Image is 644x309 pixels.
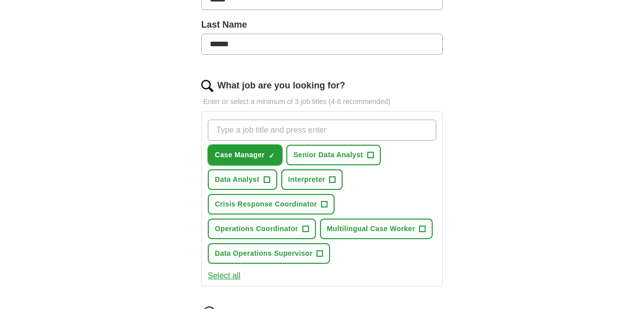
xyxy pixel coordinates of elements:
[288,174,326,185] span: Interpreter
[215,199,317,210] span: Crisis Response Coordinator
[208,219,316,239] button: Operations Coordinator
[208,243,330,264] button: Data Operations Supervisor
[215,174,260,185] span: Data Analyst
[286,145,380,165] button: Senior Data Analyst
[201,18,443,32] label: Last Name
[293,150,363,160] span: Senior Data Analyst
[208,270,240,282] button: Select all
[281,169,343,190] button: Interpreter
[215,150,265,160] span: Case Manager
[208,169,277,190] button: Data Analyst
[269,152,275,160] span: ✓
[208,145,282,165] button: Case Manager✓
[327,224,415,234] span: Multilingual Case Worker
[201,80,213,92] img: search.png
[208,120,436,141] input: Type a job title and press enter
[215,248,312,259] span: Data Operations Supervisor
[217,79,345,92] label: What job are you looking for?
[215,224,298,234] span: Operations Coordinator
[320,219,433,239] button: Multilingual Case Worker
[201,96,443,107] p: Enter or select a minimum of 3 job titles (4-8 recommended)
[208,194,335,215] button: Crisis Response Coordinator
